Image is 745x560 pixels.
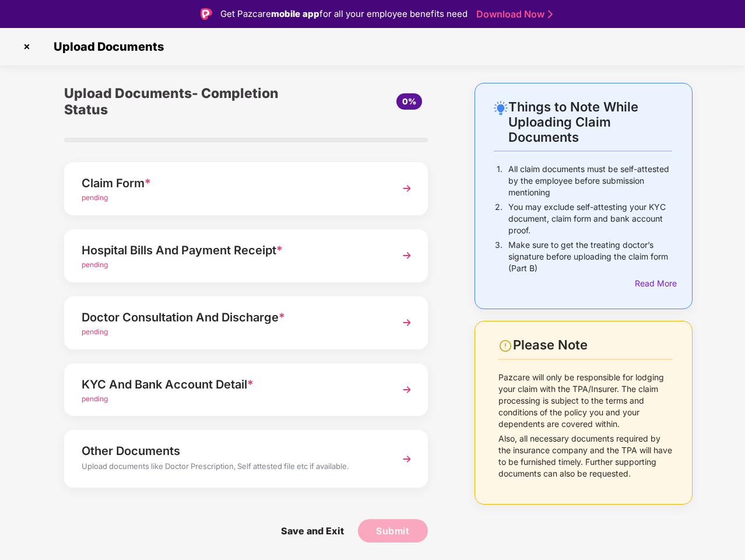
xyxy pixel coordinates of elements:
[396,449,417,470] img: svg+xml;base64,PHN2ZyBpZD0iTmV4dCIgeG1sbnM9Imh0dHA6Ly93d3cudzMub3JnLzIwMDAvc3ZnIiB3aWR0aD0iMzYiIG...
[508,239,672,274] p: Make sure to get the treating doctor’s signature before uploading the claim form (Part B)
[42,40,170,54] span: Upload Documents
[494,101,508,115] img: svg+xml;base64,PHN2ZyB4bWxucz0iaHR0cDovL3d3dy53My5vcmcvMjAwMC9zdmciIHdpZHRoPSIyNC4wOTMiIGhlaWdodD...
[402,96,416,106] span: 0%
[201,8,212,20] img: Logo
[396,379,417,400] img: svg+xml;base64,PHN2ZyBpZD0iTmV4dCIgeG1sbnM9Imh0dHA6Ly93d3cudzMub3JnLzIwMDAvc3ZnIiB3aWR0aD0iMzYiIG...
[82,260,108,269] span: pending
[17,37,36,56] img: svg+xml;base64,PHN2ZyBpZD0iQ3Jvc3MtMzJ4MzIiIHhtbG5zPSJodHRwOi8vd3d3LnczLm9yZy8yMDAwL3N2ZyIgd2lkdG...
[508,163,672,198] p: All claim documents must be self-attested by the employee before submission mentioning
[82,241,383,260] div: Hospital Bills And Payment Receipt
[82,193,108,202] span: pending
[82,460,383,475] div: Upload documents like Doctor Prescription, Self attested file etc if available.
[82,327,108,336] span: pending
[82,394,108,403] span: pending
[476,8,549,20] a: Download Now
[635,277,672,290] div: Read More
[498,339,512,353] img: svg+xml;base64,PHN2ZyBpZD0iV2FybmluZ18tXzI0eDI0IiBkYXRhLW5hbWU9Ildhcm5pbmcgLSAyNHgyNCIgeG1sbnM9Im...
[220,7,468,21] div: Get Pazcare for all your employee benefits need
[498,372,672,430] p: Pazcare will only be responsible for lodging your claim with the TPA/Insurer. The claim processin...
[269,519,356,542] span: Save and Exit
[396,178,417,199] img: svg+xml;base64,PHN2ZyBpZD0iTmV4dCIgeG1sbnM9Imh0dHA6Ly93d3cudzMub3JnLzIwMDAvc3ZnIiB3aWR0aD0iMzYiIG...
[498,433,672,480] p: Also, all necessary documents required by the insurance company and the TPA will have to be furni...
[82,308,383,327] div: Doctor Consultation And Discharge
[497,163,502,198] p: 1.
[396,245,417,266] img: svg+xml;base64,PHN2ZyBpZD0iTmV4dCIgeG1sbnM9Imh0dHA6Ly93d3cudzMub3JnLzIwMDAvc3ZnIiB3aWR0aD0iMzYiIG...
[358,519,428,542] button: Submit
[396,312,417,333] img: svg+xml;base64,PHN2ZyBpZD0iTmV4dCIgeG1sbnM9Imh0dHA6Ly93d3cudzMub3JnLzIwMDAvc3ZnIiB3aWR0aD0iMzYiIG...
[513,337,672,353] div: Please Note
[495,239,502,274] p: 3.
[508,201,672,236] p: You may exclude self-attesting your KYC document, claim form and bank account proof.
[548,8,553,20] img: Stroke
[508,99,672,145] div: Things to Note While Uploading Claim Documents
[495,201,502,236] p: 2.
[82,442,383,460] div: Other Documents
[82,174,383,192] div: Claim Form
[271,8,319,19] strong: mobile app
[64,83,307,120] div: Upload Documents- Completion Status
[82,375,383,394] div: KYC And Bank Account Detail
